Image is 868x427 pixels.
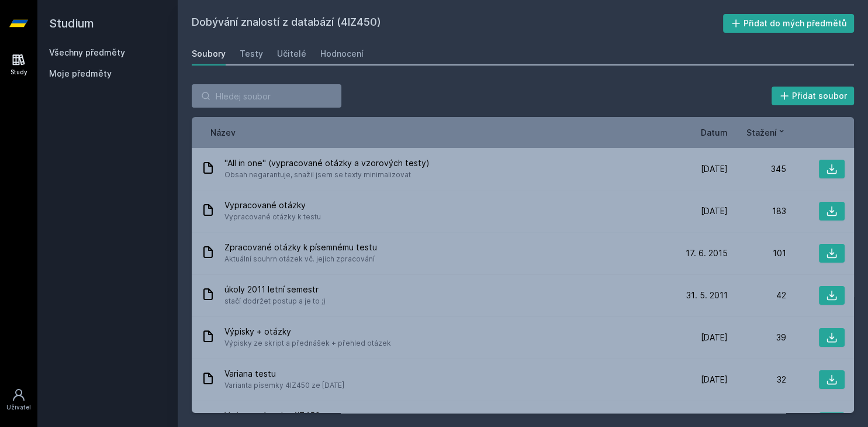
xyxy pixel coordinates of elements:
span: [DATE] [701,205,728,217]
a: Testy [240,42,263,66]
span: [DATE] [701,332,728,343]
h2: Dobývání znalostí z databází (4IZ450) [192,14,723,33]
button: Datum [701,126,728,139]
a: Všechny předměty [49,47,125,57]
span: Variana testu [224,368,344,380]
div: Testy [240,48,263,60]
span: Varianta písemky 4IZ450 [224,410,344,422]
span: Výpisky ze skript a přednášek + přehled otázek [224,338,391,349]
button: Přidat soubor [772,87,855,105]
span: Stažení [746,126,777,139]
span: [DATE] [701,374,728,385]
span: 17. 6. 2015 [686,247,728,259]
div: 39 [728,332,786,343]
span: [DATE] [701,163,728,175]
div: 183 [728,205,786,217]
div: 345 [728,163,786,175]
span: 31. 5. 2011 [686,290,728,301]
div: Study [11,68,27,77]
div: Uživatel [6,403,31,412]
div: Hodnocení [320,48,364,60]
span: Zpracované otázky k písemnému testu [224,242,377,253]
span: Aktuální souhrn otázek vč. jejich zpracování [224,253,377,265]
a: Uživatel [2,382,35,418]
input: Hledej soubor [192,84,341,108]
div: Soubory [192,48,226,60]
span: Varianta písemky 4IZ450 ze [DATE] [224,380,344,391]
div: Učitelé [277,48,306,60]
div: 42 [728,290,786,301]
span: Vypracované otázky k testu [224,211,321,223]
button: Název [210,126,236,139]
a: Učitelé [277,42,306,66]
span: Výpisky + otázky [224,326,391,338]
div: 101 [728,247,786,259]
span: stačí dodržet postup a je to ;) [224,295,326,307]
a: Study [2,47,35,82]
span: úkoly 2011 letní semestr [224,284,326,295]
a: Soubory [192,42,226,66]
span: "All in one" (vypracované otázky a vzorových testy) [224,157,430,169]
a: Hodnocení [320,42,364,66]
span: Obsah negarantuje, snažil jsem se texty minimalizovat [224,169,430,181]
button: Přidat do mých předmětů [723,14,855,33]
span: Vypracované otázky [224,199,321,211]
div: 32 [728,374,786,385]
span: Moje předměty [49,68,112,80]
button: Stažení [746,126,786,139]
